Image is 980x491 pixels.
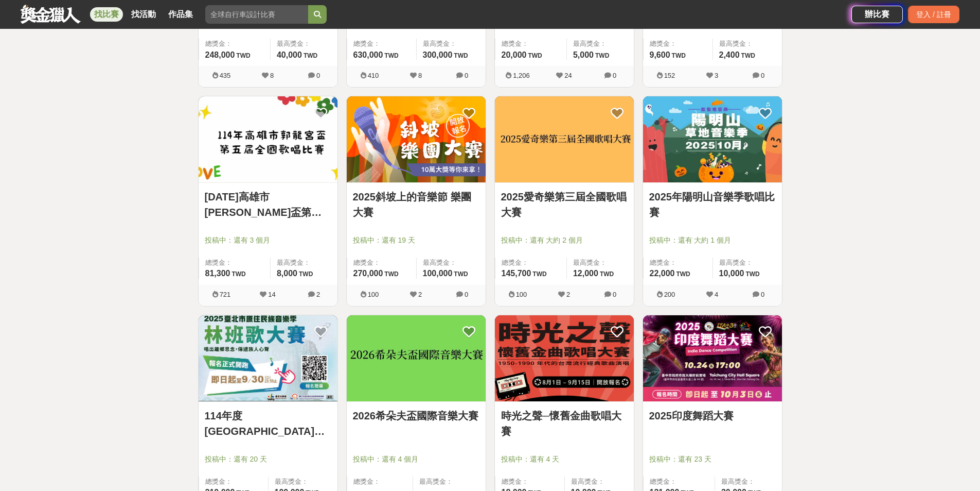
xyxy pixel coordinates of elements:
span: 22,000 [650,269,675,278]
span: 4 [715,291,718,298]
img: Cover Image [199,315,337,401]
a: 2026希朵夫盃國際音樂大賽 [353,408,479,424]
span: TWD [236,52,250,59]
span: 152 [664,72,675,79]
span: TWD [454,270,468,278]
span: 最高獎金： [277,39,331,49]
a: Cover Image [347,96,486,183]
span: 最高獎金： [419,477,479,487]
span: TWD [672,52,686,59]
span: 0 [761,291,764,298]
span: 0 [761,72,764,79]
span: 投稿中：還有 大約 1 個月 [649,235,776,246]
a: 時光之聲─懷舊金曲歌唱大賽 [501,408,628,439]
span: 最高獎金： [275,477,331,487]
span: 總獎金： [205,39,264,49]
span: TWD [384,270,398,278]
span: 最高獎金： [277,258,331,268]
span: 0 [316,72,320,79]
img: Cover Image [495,315,634,401]
span: 9,600 [650,50,670,59]
span: 投稿中：還有 20 天 [205,454,331,465]
span: 3 [715,72,718,79]
span: 5,000 [573,50,594,59]
span: TWD [741,52,755,59]
span: 270,000 [353,269,383,278]
span: 300,000 [423,50,453,59]
span: 最高獎金： [573,258,628,268]
span: 最高獎金： [423,39,479,49]
a: 辦比賽 [851,6,903,23]
span: 100 [516,291,527,298]
span: 最高獎金： [721,477,776,487]
div: 登入 / 註冊 [908,6,959,23]
a: Cover Image [199,96,337,183]
span: 100 [368,291,379,298]
span: TWD [600,270,614,278]
span: 100,000 [423,269,453,278]
span: 最高獎金： [571,477,628,487]
input: 全球自行車設計比賽 [205,5,308,24]
span: 0 [613,291,616,298]
span: 0 [465,72,468,79]
span: 最高獎金： [719,39,776,49]
span: 145,700 [502,269,531,278]
a: [DATE]高雄市[PERSON_NAME]盃第五屆全國歌唱比賽 [205,189,331,220]
span: 0 [465,291,468,298]
span: 24 [564,72,572,79]
a: 找比賽 [90,7,123,22]
span: 投稿中：還有 4 天 [501,454,628,465]
span: 投稿中：還有 19 天 [353,235,479,246]
span: TWD [595,52,609,59]
a: 2025愛奇樂第三屆全國歌唱大賽 [501,189,628,220]
span: 總獎金： [502,477,558,487]
a: Cover Image [495,96,634,183]
span: 81,300 [205,269,230,278]
span: 8,000 [277,269,297,278]
span: 14 [268,291,275,298]
span: 總獎金： [650,477,708,487]
span: 8 [418,72,422,79]
span: 248,000 [205,50,235,59]
span: TWD [299,270,313,278]
span: TWD [454,52,468,59]
a: 2025斜坡上的音樂節 樂團大賽 [353,189,479,220]
span: 最高獎金： [719,258,776,268]
a: 2025印度舞蹈大賽 [649,408,776,424]
span: TWD [676,270,690,278]
img: Cover Image [643,96,782,182]
span: 20,000 [502,50,527,59]
span: 8 [270,72,274,79]
img: Cover Image [643,315,782,401]
a: Cover Image [643,96,782,183]
span: TWD [231,270,245,278]
span: 0 [613,72,616,79]
span: TWD [304,52,317,59]
img: Cover Image [199,96,337,182]
span: TWD [532,270,546,278]
span: TWD [384,52,398,59]
img: Cover Image [347,315,486,401]
span: 10,000 [719,269,744,278]
span: 410 [368,72,379,79]
span: 最高獎金： [573,39,628,49]
span: 435 [220,72,231,79]
a: 114年度[GEOGRAPHIC_DATA]住民族音樂季原住民族林班歌大賽 [205,408,331,439]
span: TWD [745,270,759,278]
a: 找活動 [127,7,160,22]
span: 200 [664,291,675,298]
span: 721 [220,291,231,298]
span: 投稿中：還有 3 個月 [205,235,331,246]
span: 40,000 [277,50,302,59]
span: 最高獎金： [423,258,479,268]
span: 2 [316,291,320,298]
span: 總獎金： [353,258,410,268]
span: 2,400 [719,50,740,59]
span: 投稿中：還有 4 個月 [353,454,479,465]
span: 總獎金： [205,258,264,268]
